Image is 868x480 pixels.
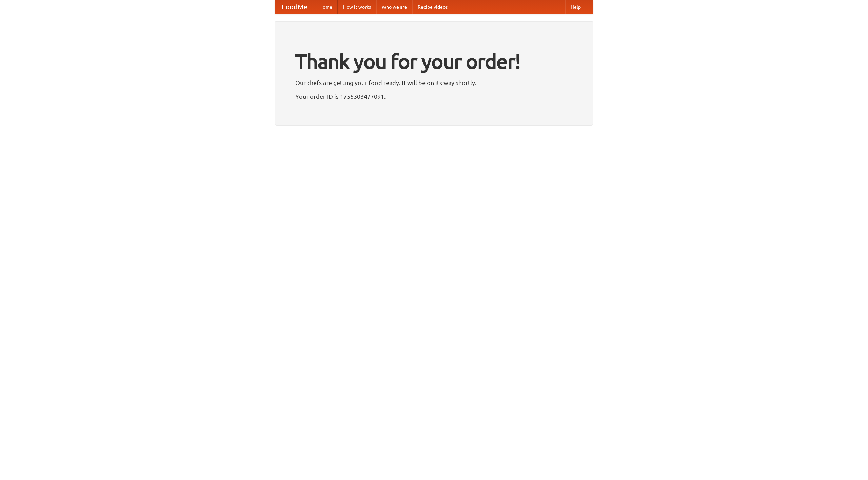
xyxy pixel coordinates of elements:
a: Home [314,0,338,14]
a: How it works [338,0,376,14]
h1: Thank you for your order! [295,45,573,78]
a: FoodMe [275,0,314,14]
a: Who we are [376,0,412,14]
a: Help [565,0,586,14]
p: Our chefs are getting your food ready. It will be on its way shortly. [295,78,573,88]
a: Recipe videos [412,0,453,14]
p: Your order ID is 1755303477091. [295,91,573,101]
